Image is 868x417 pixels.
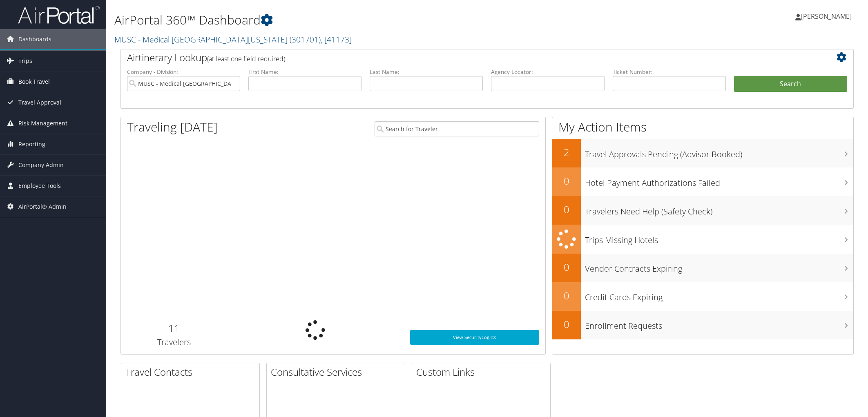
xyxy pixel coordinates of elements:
h2: 0 [552,317,581,331]
span: Dashboards [18,29,51,49]
span: Employee Tools [18,176,61,196]
span: ( 301701 ) [290,34,321,45]
span: Trips [18,51,32,71]
h2: 0 [552,289,581,303]
button: Search [734,76,847,92]
h3: Vendor Contracts Expiring [585,259,853,274]
a: 0Hotel Payment Authorizations Failed [552,167,853,196]
a: 2Travel Approvals Pending (Advisor Booked) [552,139,853,167]
h1: AirPortal 360™ Dashboard [114,11,611,29]
a: 0Vendor Contracts Expiring [552,254,853,282]
span: Travel Approval [18,92,61,113]
label: Agency Locator: [491,68,604,76]
a: [PERSON_NAME] [795,4,860,29]
h3: Travelers Need Help (Safety Check) [585,202,853,217]
span: Company Admin [18,155,64,175]
h3: Travel Approvals Pending (Advisor Booked) [585,145,853,160]
span: Book Travel [18,71,50,92]
h1: My Action Items [552,118,853,136]
label: First Name: [248,68,361,76]
h2: Custom Links [416,365,550,379]
h1: Traveling [DATE] [127,118,218,136]
h3: Credit Cards Expiring [585,288,853,303]
h3: Trips Missing Hotels [585,230,853,246]
h2: 0 [552,174,581,188]
span: [PERSON_NAME] [801,12,852,21]
span: (at least one field required) [207,54,285,63]
h2: 0 [552,203,581,216]
a: Trips Missing Hotels [552,225,853,254]
h3: Hotel Payment Authorizations Failed [585,173,853,189]
h2: Airtinerary Lookup [127,51,786,65]
span: Risk Management [18,113,67,134]
a: View SecurityLogic® [410,330,539,345]
span: Reporting [18,134,45,154]
label: Company - Division: [127,68,240,76]
h3: Travelers [127,337,221,348]
h2: Consultative Services [271,365,405,379]
h2: 11 [127,321,221,335]
label: Ticket Number: [613,68,726,76]
a: 0Travelers Need Help (Safety Check) [552,196,853,225]
h3: Enrollment Requests [585,316,853,332]
img: airportal-logo.png [18,5,100,25]
label: Last Name: [370,68,483,76]
h2: 2 [552,145,581,159]
h2: 0 [552,260,581,274]
a: MUSC - Medical [GEOGRAPHIC_DATA][US_STATE] [114,34,352,45]
input: Search for Traveler [375,121,539,136]
span: , [ 41173 ] [321,34,352,45]
span: AirPortal® Admin [18,196,67,217]
a: 0Enrollment Requests [552,311,853,339]
a: 0Credit Cards Expiring [552,282,853,311]
h2: Travel Contacts [125,365,259,379]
